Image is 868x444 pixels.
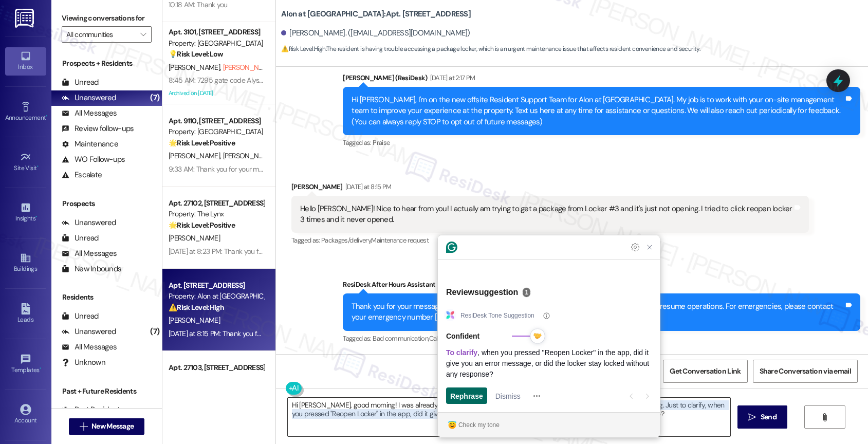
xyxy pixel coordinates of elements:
div: Property: The Lynx [169,209,264,219]
span: Call request [429,334,461,343]
button: New Message [69,418,145,435]
div: [DATE] at 8:15 PM: Thank you for your message. Our offices are currently closed, but we will cont... [169,329,797,338]
div: Maintenance [62,139,118,150]
strong: ⚠️ Risk Level: High [281,45,325,53]
i:  [140,30,146,39]
div: Tagged as: [343,331,860,346]
a: Insights • [5,199,46,227]
div: Apt. 27102, [STREET_ADDRESS][PERSON_NAME] [169,198,264,209]
div: Unread [62,233,99,244]
div: Hi [PERSON_NAME], I'm on the new offsite Resident Support Team for Alon at [GEOGRAPHIC_DATA]. My ... [352,95,844,127]
span: Praise [373,138,390,147]
div: All Messages [62,108,117,119]
span: [PERSON_NAME] [169,233,220,243]
div: [DATE] at 2:17 PM [428,72,475,83]
div: Prospects [51,198,162,209]
span: Share Conversation via email [760,366,851,377]
div: Unanswered [62,217,116,228]
div: Past Residents [62,404,124,415]
span: Maintenance request [371,236,429,245]
div: Unanswered [62,92,116,103]
i:  [748,413,756,421]
div: [PERSON_NAME]. ([EMAIL_ADDRESS][DOMAIN_NAME]) [281,28,470,39]
a: Buildings [5,249,46,277]
button: Send [737,405,787,429]
span: [PERSON_NAME] [169,316,220,325]
strong: 💡 Risk Level: Low [169,49,223,59]
div: Review follow-ups [62,123,134,134]
div: Property: Alon at [GEOGRAPHIC_DATA] [169,291,264,302]
span: : The resident is having trouble accessing a package locker, which is an urgent maintenance issue... [281,44,700,54]
a: Account [5,401,46,429]
strong: 🌟 Risk Level: Positive [169,220,235,230]
div: Tagged as: [291,233,809,248]
span: • [46,113,47,120]
div: ResiDesk After Hours Assistant [343,279,860,293]
div: Apt. 27103, [STREET_ADDRESS][PERSON_NAME] [169,362,264,373]
div: Unread [62,77,99,88]
div: New Inbounds [62,264,121,274]
span: Packages/delivery , [321,236,371,245]
div: 8:45 AM: 7295 gate code Alysha [169,76,267,85]
div: 9:33 AM: Thank you for your message. Our offices are currently closed, but we will contact you wh... [169,164,771,174]
div: Unknown [62,357,105,368]
div: Prospects + Residents [51,58,162,69]
button: Get Conversation Link [663,360,747,383]
img: ResiDesk Logo [15,9,36,28]
div: WO Follow-ups [62,154,125,165]
div: [PERSON_NAME] (ResiDesk) [343,72,860,87]
div: (7) [147,324,162,340]
div: Archived on [DATE] [168,87,265,100]
div: (7) [147,90,162,106]
div: Tagged as: [343,135,860,150]
span: [PERSON_NAME] [223,151,274,160]
div: Property: [GEOGRAPHIC_DATA] [169,126,264,137]
span: • [40,365,41,372]
span: New Message [91,421,134,432]
div: Residents [51,292,162,303]
strong: ⚠️ Risk Level: High [169,303,224,312]
div: Past + Future Residents [51,386,162,397]
div: Unanswered [62,326,116,337]
span: [PERSON_NAME] (Opted Out) [223,63,311,72]
div: Thank you for your message. Our offices are currently closed, but we will contact you when we res... [352,301,844,323]
div: Escalate [62,170,102,180]
span: Get Conversation Link [670,366,741,377]
span: Bad communication , [373,334,429,343]
div: All Messages [62,248,117,259]
input: All communities [66,26,135,43]
i:  [80,422,87,431]
div: Apt. 3101, [STREET_ADDRESS] [169,27,264,38]
span: • [35,213,37,220]
textarea: To enrich screen reader interactions, please activate Accessibility in Grammarly extension settings [288,398,731,436]
div: Hello [PERSON_NAME]! Nice to hear from you! I actually am trying to get a package from Locker #3 ... [300,203,792,226]
button: Share Conversation via email [753,360,858,383]
div: All Messages [62,342,117,353]
b: Alon at [GEOGRAPHIC_DATA]: Apt. [STREET_ADDRESS] [281,9,471,20]
a: Leads [5,300,46,328]
a: Site Visit • [5,149,46,176]
div: Unread [62,311,99,322]
div: Apt. 9110, [STREET_ADDRESS] [169,116,264,126]
div: [DATE] at 8:15 PM [343,181,392,192]
span: Send [761,412,777,422]
span: [PERSON_NAME] [169,63,223,72]
div: [DATE] at 8:23 PM: Thank you for your message. Our offices are currently closed, but we will cont... [169,247,799,256]
strong: 🌟 Risk Level: Positive [169,138,235,147]
div: [DATE] at 8:15 PM [436,279,485,290]
a: Inbox [5,47,46,75]
i:  [821,413,828,421]
div: [PERSON_NAME] [291,181,809,196]
label: Viewing conversations for [62,10,152,26]
a: Templates • [5,350,46,378]
div: Apt. [STREET_ADDRESS] [169,280,264,291]
span: • [37,163,39,170]
span: [PERSON_NAME] [169,151,223,160]
div: Property: [GEOGRAPHIC_DATA] [169,38,264,49]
